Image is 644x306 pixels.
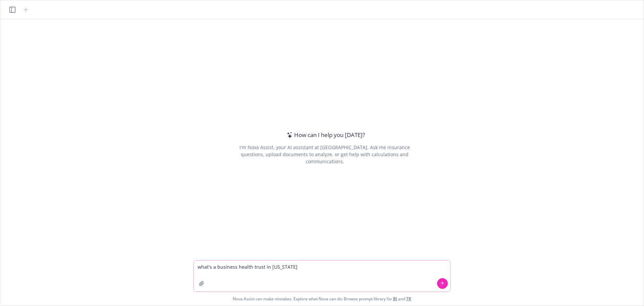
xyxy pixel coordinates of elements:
[406,296,411,302] a: TR
[285,131,365,139] div: How can I help you [DATE]?
[393,296,397,302] a: BI
[230,144,419,165] div: I'm Nova Assist, your AI assistant at [GEOGRAPHIC_DATA]. Ask me insurance questions, upload docum...
[194,261,450,292] textarea: what's a business health trust in [US_STATE]
[233,292,411,306] span: Nova Assist can make mistakes. Explore what Nova can do: Browse prompt library for and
